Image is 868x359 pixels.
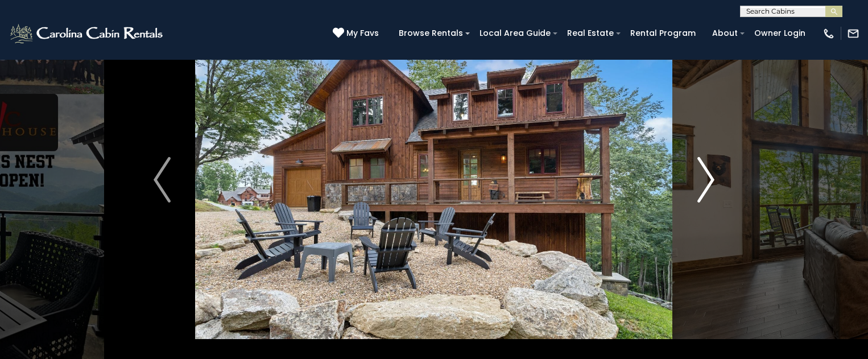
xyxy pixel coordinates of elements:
a: Rental Program [625,24,701,42]
a: Owner Login [749,24,811,42]
img: White-1-2.png [9,22,166,45]
a: My Favs [333,27,382,40]
span: My Favs [346,27,379,39]
img: phone-regular-white.png [822,27,835,40]
img: arrow [697,157,714,203]
img: arrow [154,157,171,203]
a: Browse Rentals [393,24,469,42]
img: mail-regular-white.png [847,27,859,40]
a: Local Area Guide [474,24,556,42]
a: About [706,24,743,42]
a: Real Estate [561,24,619,42]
